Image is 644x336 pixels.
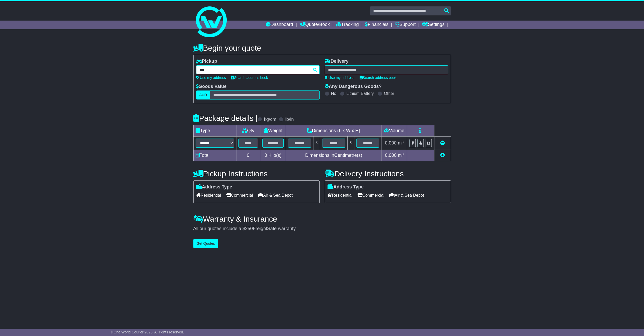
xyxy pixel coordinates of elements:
span: 0.000 [385,140,397,146]
td: x [313,137,320,150]
span: Commercial [226,191,253,199]
h4: Begin your quote [193,44,451,52]
sup: 3 [402,152,404,156]
td: Weight [260,125,286,137]
span: 250 [245,226,253,231]
label: lb/in [285,117,294,122]
td: Volume [381,125,407,137]
label: Pickup [196,59,217,64]
span: 0.000 [385,153,397,158]
span: m [398,140,404,146]
span: © One World Courier 2025. All rights reserved. [110,330,184,334]
td: Type [193,125,236,137]
a: Dashboard [266,21,293,29]
td: 0 [236,150,260,161]
td: Dimensions in Centimetre(s) [286,150,381,161]
label: Lithium Battery [346,91,374,96]
span: 0 [264,153,267,158]
a: Financials [365,21,388,29]
a: Use my address [196,76,226,80]
label: AUD [196,90,210,99]
typeahead: Please provide city [196,65,320,74]
span: Commercial [358,191,384,199]
a: Settings [422,21,445,29]
div: All our quotes include a $ FreightSafe warranty. [193,226,451,232]
span: Air & Sea Depot [258,191,293,199]
span: Residential [196,191,221,199]
button: Get Quotes [193,239,218,248]
a: Remove this item [440,140,445,146]
label: Any Dangerous Goods? [325,84,382,89]
label: Other [384,91,394,96]
a: Search address book [231,76,268,80]
label: kg/cm [264,117,276,122]
td: x [347,137,354,150]
sup: 3 [402,140,404,144]
label: Address Type [196,184,232,190]
label: No [331,91,336,96]
a: Use my address [325,76,354,80]
td: Qty [236,125,260,137]
span: Air & Sea Depot [389,191,424,199]
a: Search address book [360,76,397,80]
label: Delivery [325,59,349,64]
a: Quote/Book [299,21,330,29]
td: Total [193,150,236,161]
h4: Pickup Instructions [193,169,320,178]
h4: Package details | [193,114,258,122]
label: Goods Value [196,84,227,89]
a: Add new item [440,153,445,158]
label: Address Type [328,184,364,190]
a: Tracking [336,21,359,29]
td: Kilo(s) [260,150,286,161]
h4: Warranty & Insurance [193,215,451,223]
span: Residential [328,191,352,199]
span: m [398,153,404,158]
a: Support [395,21,416,29]
h4: Delivery Instructions [325,169,451,178]
td: Dimensions (L x W x H) [286,125,381,137]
